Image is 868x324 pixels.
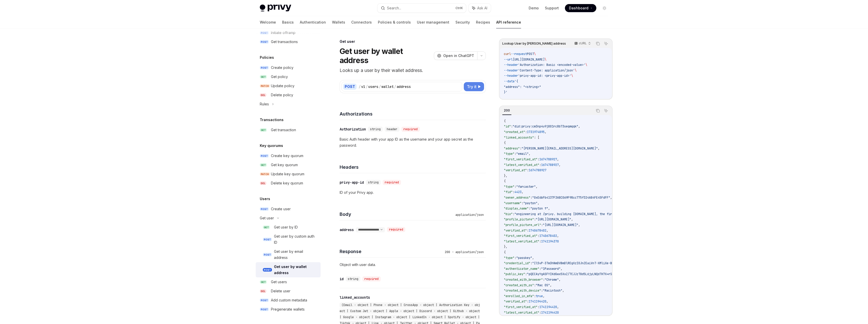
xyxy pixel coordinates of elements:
[578,124,580,128] span: ,
[502,42,566,46] span: Lookup User by [PERSON_NAME] address
[504,146,520,150] span: "address"
[263,238,272,241] span: POST
[527,228,529,233] span: :
[300,16,326,28] a: Authentication
[477,6,487,11] span: Ask AI
[504,174,507,178] span: },
[514,79,518,83] span: '{
[504,79,514,83] span: --data
[504,136,534,140] span: "linked_accounts"
[536,283,550,287] span: "Mac OS"
[504,179,506,183] span: {
[256,160,321,169] a: GETGet key quorum
[529,206,530,211] span: :
[532,256,534,260] span: ,
[504,228,527,233] span: "verified_at"
[529,299,546,303] span: 1741194420
[539,234,557,238] span: 1740678402
[545,6,559,11] a: Support
[525,272,527,276] span: :
[256,72,321,81] a: GETGet policy
[522,190,523,194] span: ,
[532,196,610,200] span: "0xE6bFb4137F3A8C069F98cc775f324A84FE45FdFF"
[340,262,486,268] p: Object with user data.
[575,68,577,72] span: \
[541,239,559,243] span: 1741194370
[351,16,372,28] a: Connectors
[271,83,294,89] div: Update policy
[260,117,284,123] h5: Transactions
[598,146,600,150] span: ,
[256,204,321,214] a: POSTCreate user
[340,47,432,65] h1: Get user by wallet address
[260,196,270,202] h5: Users
[543,289,562,293] span: "Macintosh"
[343,84,357,90] div: POST
[340,67,486,74] p: Looks up a user by their wallet address.
[585,63,587,67] span: \
[539,267,541,271] span: :
[523,201,538,205] span: "payton"
[417,16,449,28] a: User management
[377,4,466,13] button: Search...CtrlK
[504,217,534,221] span: "profile_picture"
[256,287,321,296] a: DELDelete user
[368,180,379,184] span: string
[340,180,364,185] div: privy-app-id
[504,294,534,298] span: "enrolled_in_mfa"
[387,5,401,11] div: Search...
[401,127,420,132] div: required
[545,58,546,62] span: \
[467,84,476,90] span: Try it
[536,185,538,189] span: ,
[546,299,548,303] span: ,
[545,130,546,134] span: ,
[271,171,304,177] div: Update key quorum
[282,16,294,28] a: Basics
[534,294,536,298] span: :
[260,143,283,149] h5: Key quorums
[260,181,266,185] span: DEL
[516,185,536,189] span: "farcaster"
[271,279,287,285] div: Get users
[260,154,269,158] span: POST
[513,124,578,128] span: "did:privy:cm3np4u9j001rc8b73seqmqqk"
[543,223,578,227] span: "[URL][DOMAIN_NAME]"
[387,127,397,131] span: header
[541,267,561,271] span: "1Password"
[256,90,321,100] a: DELDelete policy
[557,157,559,161] span: ,
[271,288,290,294] div: Delete user
[260,308,269,311] span: POST
[340,189,486,196] p: ID of your Privy app.
[274,249,318,261] div: Get user by email address
[578,223,580,227] span: ,
[603,40,609,47] button: Ask AI
[455,6,463,10] span: Ctrl K
[366,84,368,89] div: /
[561,267,562,271] span: ,
[539,311,541,315] span: :
[340,136,486,148] p: Basic Auth header with your app ID as the username and your app secret as the password.
[504,119,506,123] span: {
[527,272,715,276] span: "pQECAyYgASFYIKdGwx5XxZ/7CJJzT8d5L6jyLNQdTH7X+rSZdPJ9Ux/QIlggRm4OcJ8F3aB5zYz3T9LxLdDfGpWvYkHgS4A8...
[368,84,378,89] div: users
[504,68,518,72] span: --header
[595,107,601,114] button: Copy the contents from the code block
[543,278,545,282] span: :
[362,276,381,281] div: required
[340,227,354,232] div: address
[256,305,321,314] a: POSTPregenerate wallets
[274,233,318,245] div: Get user by custom auth ID
[504,63,518,67] span: --header
[504,245,507,249] span: },
[455,16,470,28] a: Security
[260,172,270,176] span: PATCH
[504,52,511,56] span: curl
[370,127,381,131] span: string
[256,81,321,90] a: PATCHUpdate policy
[530,196,532,200] span: :
[546,228,548,233] span: ,
[271,180,303,186] div: Delete key quorum
[518,68,575,72] span: 'Content-Type: application/json'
